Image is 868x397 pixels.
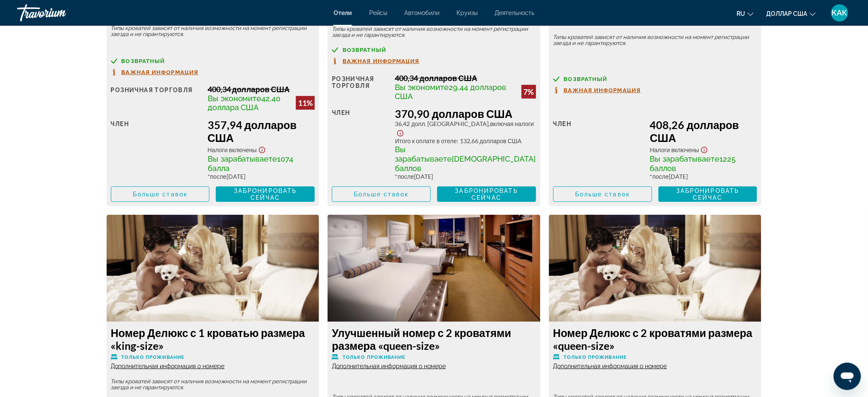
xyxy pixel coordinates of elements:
font: Розничная торговля [111,87,193,93]
font: Возвратный [343,47,386,53]
font: Типы кроватей зависят от наличия возможности на момент регистрации заезда и не гарантируются. [111,378,307,391]
iframe: Кнопка запуска окна обмена сообщениями [834,363,861,390]
button: Забронировать сейчас [216,186,315,202]
font: 1225 баллов [650,154,736,173]
button: Изменить валюту [767,7,816,20]
font: Важная информация [343,58,420,64]
button: Важная информация [553,87,641,94]
font: Улучшенный номер с 2 кроватями размера «queen-size» [332,326,511,352]
a: Отели [334,9,352,16]
font: Возвратный [564,76,608,82]
font: Номер Делюкс с 2 кроватями размера «queen-size» [553,326,752,352]
font: [DEMOGRAPHIC_DATA] баллов [395,154,536,173]
font: Типы кроватей зависят от наличия возможности на момент регистрации заезда и не гарантируются. [553,34,749,46]
font: после [398,173,414,180]
font: Забронировать сейчас [455,187,518,201]
font: [DATE] [414,173,433,180]
font: 400,34 долларов США [395,73,477,83]
font: доллар США [767,10,808,17]
font: Вы зарабатываете [395,145,452,163]
font: Дополнительная информация о номере [111,363,225,370]
button: Забронировать сейчас [659,186,758,202]
button: Больше ставок [553,186,652,202]
font: Вы зарабатываете [650,154,720,163]
font: Забронировать сейчас [676,187,739,201]
button: Важная информация [111,69,199,76]
button: Изменить язык [737,7,754,20]
font: 7% [524,87,534,96]
font: Налоги включены [208,146,257,153]
font: Больше ставок [354,191,409,198]
font: Возвратный [122,58,165,64]
font: Типы кроватей зависят от наличия возможности на момент регистрации заезда и не гарантируются. [111,25,307,37]
a: Деятельность [495,9,534,16]
a: Круизы [456,9,477,16]
a: Автомобили [404,9,439,16]
font: 357,94 долларов США [208,118,297,144]
a: Возвратный [332,47,536,53]
font: Забронировать сейчас [234,187,297,201]
img: Номер Делюкс с 1 кроватью размера «king-size» [107,215,319,322]
font: включая налоги [490,120,534,127]
a: Возвратный [553,76,758,82]
font: Больше ставок [133,191,188,198]
font: 1074 балла [208,154,294,173]
font: Типы кроватей зависят от наличия возможности на момент регистрации заезда и не гарантируются. [332,26,528,38]
font: [DATE] [669,173,688,180]
font: 11% [298,98,313,108]
font: Член [553,120,572,127]
font: 29,44 долларов США [395,83,507,101]
font: 370,90 долларов США [395,107,513,120]
font: Вы зарабатываете [208,154,277,163]
font: Больше ставок [575,191,630,198]
font: Только проживание [122,355,185,360]
a: Травориум [17,2,103,24]
font: Номер Делюкс с 1 кроватью размера «king-size» [111,326,305,352]
font: 42,40 доллара США [208,94,281,112]
font: Дополнительная информация о номере [553,363,667,370]
font: 408,26 долларов США [650,118,739,144]
font: Вы экономите [395,83,449,92]
font: после [210,173,227,180]
font: Итого к оплате в отеле [395,137,457,144]
font: Налоги включены [650,146,699,153]
font: Вы экономите [208,94,262,103]
button: Показать отказ от ответственности за налоги и сборы [395,127,406,137]
button: Больше ставок [332,186,431,202]
font: Только проживание [343,355,406,360]
font: Только проживание [564,355,627,360]
font: Розничная торговля [332,75,374,89]
font: 36,42 долл. [GEOGRAPHIC_DATA], [395,120,490,127]
font: 400,34 долларов США [208,84,290,94]
button: Показать отказ от ответственности за налоги и сборы [257,144,267,154]
button: Забронировать сейчас [437,186,536,202]
font: : 132,66 долларов США [457,137,522,144]
font: [DATE] [227,173,245,180]
button: Меню пользователя [829,4,851,22]
font: Важная информация [122,69,199,75]
img: Улучшенный номер с 2 кроватями размера «queen-size» [328,215,540,322]
font: ru [737,10,746,17]
font: после [653,173,669,180]
button: Показать отказ от ответственности за налоги и сборы [699,144,710,154]
a: Рейсы [369,9,387,16]
font: Дополнительная информация о номере [332,363,446,370]
font: КАК [832,8,847,17]
button: Больше ставок [111,186,210,202]
button: Важная информация [332,57,420,65]
a: Возвратный [111,58,315,64]
font: Член [111,120,129,127]
img: Номер Делюкс с 2 кроватями размера «queen-size» [549,215,762,322]
font: Член [332,109,350,116]
font: Важная информация [564,87,641,93]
